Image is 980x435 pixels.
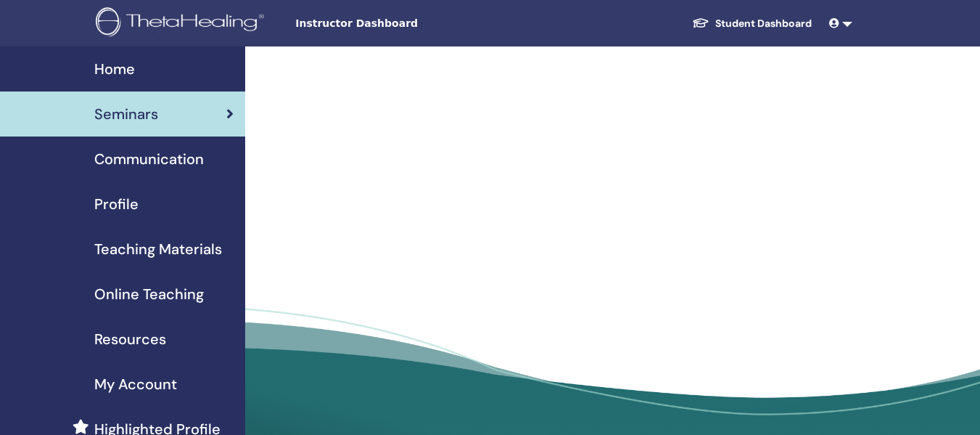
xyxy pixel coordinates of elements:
[94,283,204,305] span: Online Teaching
[94,328,166,350] span: Resources
[94,193,139,215] span: Profile
[94,58,135,80] span: Home
[96,7,269,40] img: logo.png
[94,373,177,395] span: My Account
[295,16,513,31] span: Instructor Dashboard
[94,103,158,125] span: Seminars
[680,10,823,37] a: Student Dashboard
[94,238,222,260] span: Teaching Materials
[692,17,709,29] img: graduation-cap-white.svg
[94,148,204,170] span: Communication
